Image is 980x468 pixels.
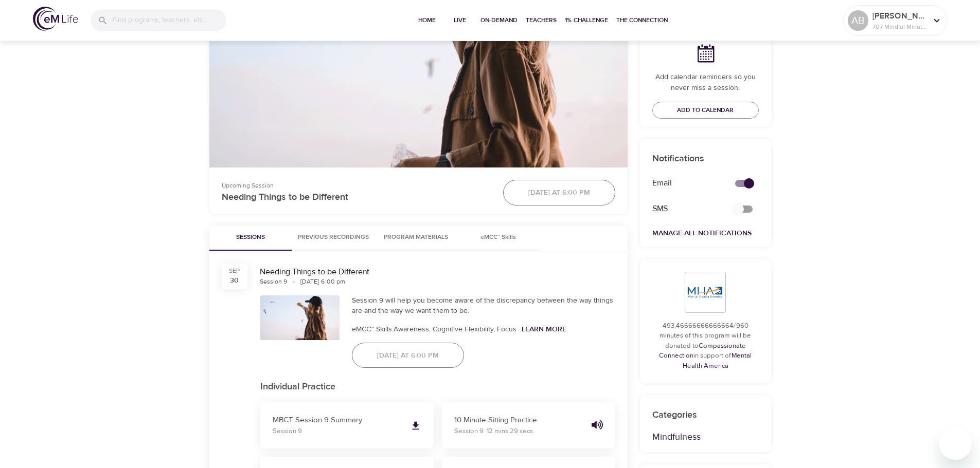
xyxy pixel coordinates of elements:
[526,15,557,26] span: Teachers
[646,171,723,195] div: Email
[415,15,439,26] span: Home
[260,380,615,394] p: Individual Practice
[352,325,516,334] span: eMCC™ Skills: Awareness, Cognitive Flexibility, Focus
[454,426,583,437] p: Session 9
[112,9,226,31] input: Find programs, teachers, etc...
[273,426,402,437] p: Session 9
[485,427,533,435] span: · 12 mins 29 secs
[677,105,734,116] span: Add to Calendar
[464,232,533,243] span: eMCC™ Skills
[222,181,491,190] p: Upcoming Session
[352,295,615,316] div: Session 9 will help you become aware of the discrepancy between the way things are and the way we...
[652,229,752,238] a: Manage All Notifications
[683,351,752,370] a: Mental Health America
[652,408,759,422] p: Categories
[454,415,583,426] p: 10 Minute Sitting Practice
[652,72,759,93] p: Add calendar reminders so you never miss a session.
[872,22,927,31] p: 707 Mindful Minutes
[442,402,615,448] button: 10 Minute Sitting PracticeSession 9 ·12 mins 29 secs
[652,152,759,165] p: Notifications
[260,266,615,278] div: Needing Things to be Different
[216,232,286,243] span: Sessions
[616,15,668,26] span: The Connection
[652,321,759,371] p: 493.46666666666664/960 minutes of this program will be donated to in support of
[222,190,491,204] p: Needing Things to be Different
[522,325,566,334] a: Learn More
[659,342,746,360] a: Compassionate Connection
[298,232,369,243] span: Previous Recordings
[646,197,723,221] div: SMS
[939,427,972,460] iframe: Button to launch messaging window
[260,402,434,448] a: MBCT Session 9 SummarySession 9
[652,430,759,444] p: Mindfulness
[480,15,518,26] span: On-Demand
[260,277,287,286] div: Session 9
[848,10,868,31] div: AB
[448,15,472,26] span: Live
[229,267,240,275] div: Sep
[300,277,345,286] div: [DATE] 6:00 pm
[230,275,239,286] div: 30
[273,415,402,426] p: MBCT Session 9 Summary
[565,15,608,26] span: 1% Challenge
[381,232,451,243] span: Program Materials
[652,102,759,119] button: Add to Calendar
[872,10,927,22] p: [PERSON_NAME]
[33,7,78,31] img: logo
